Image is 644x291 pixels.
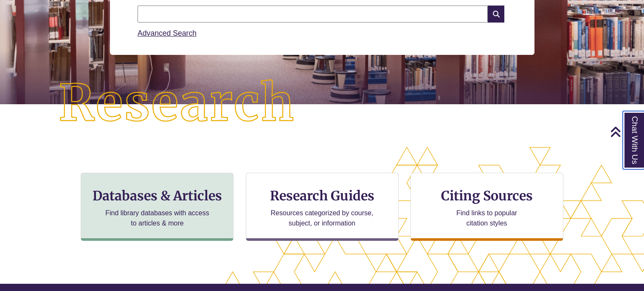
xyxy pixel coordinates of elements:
[246,173,399,241] a: Research Guides Resources categorized by course, subject, or information
[88,188,226,204] h3: Databases & Articles
[488,6,504,23] i: Search
[610,126,642,137] a: Back to Top
[138,29,197,37] a: Advanced Search
[253,188,391,204] h3: Research Guides
[267,208,377,228] p: Resources categorized by course, subject, or information
[445,208,528,228] p: Find links to popular citation styles
[81,173,233,241] a: Databases & Articles Find library databases with access to articles & more
[32,53,322,154] img: Research
[435,188,539,204] h3: Citing Sources
[102,208,213,228] p: Find library databases with access to articles & more
[411,173,563,241] a: Citing Sources Find links to popular citation styles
